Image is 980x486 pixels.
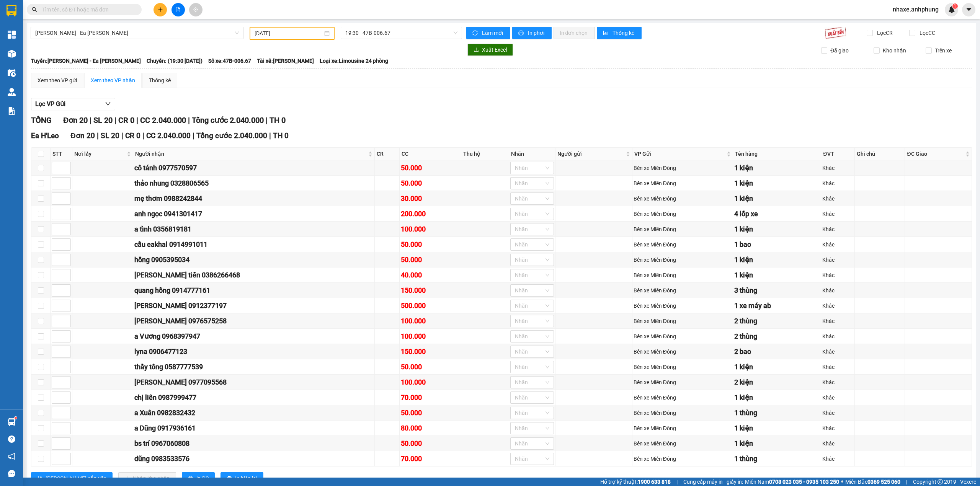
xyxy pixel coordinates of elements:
td: Bến xe Miền Đông [632,237,733,252]
span: Cung cấp máy in - giấy in: [683,478,743,486]
div: 50.000 [401,254,460,265]
div: 1 kiện [734,193,820,204]
div: 50.000 [401,239,460,250]
div: 2 thùng [734,316,820,326]
th: ĐVT [821,148,854,160]
div: Khác [822,240,853,249]
img: warehouse-icon [8,50,16,58]
button: file-add [171,3,185,16]
strong: 1900 633 818 [638,479,671,485]
div: 80.000 [401,423,460,434]
th: STT [51,148,72,160]
button: plus [154,3,167,16]
span: 1 [954,3,956,9]
img: warehouse-icon [8,418,16,426]
span: Tổng cước 2.040.000 [192,116,264,125]
div: Khác [822,332,853,341]
span: TH 0 [269,116,286,125]
div: Bến xe Miền Đông [634,210,732,218]
div: 1 kiện [734,362,820,372]
div: bs trí 0967060808 [134,438,374,449]
button: aim [189,3,203,16]
div: Bến xe Miền Đông [634,455,732,463]
div: 1 kiện [734,392,820,403]
div: Bến xe Miền Đông [634,271,732,279]
span: | [188,116,190,125]
div: [PERSON_NAME] 0976575258 [134,316,374,326]
td: Bến xe Miền Đông [632,329,733,344]
div: Khác [822,424,853,432]
span: Nơi lấy [74,150,125,158]
strong: 0369 525 060 [867,479,900,485]
div: 4 lốp xe [734,209,820,219]
div: 150.000 [401,285,460,296]
span: CC 2.040.000 [146,131,191,140]
div: Bến xe Miền Đông [634,240,732,249]
td: Bến xe Miền Đông [632,206,733,222]
span: printer [518,30,525,36]
span: Lọc CC [916,29,936,37]
span: VP Gửi [634,150,725,158]
span: bar-chart [603,30,609,36]
div: Khác [822,363,853,371]
span: message [8,470,15,477]
div: 100.000 [401,377,460,388]
div: 30.000 [401,193,460,204]
div: Khác [822,194,853,203]
span: notification [8,453,15,460]
strong: 0708 023 035 - 0935 103 250 [769,479,839,485]
input: 13/10/2025 [255,29,323,38]
div: [PERSON_NAME] tiến 0386266468 [134,270,374,281]
span: search [32,7,37,12]
div: quang hồng 0914777161 [134,285,374,296]
button: caret-down [962,3,975,16]
td: Bến xe Miền Đông [632,176,733,191]
b: Tuyến: [PERSON_NAME] - Ea [PERSON_NAME] [31,58,141,64]
th: Thu hộ [461,148,509,160]
button: sort-ascending[PERSON_NAME] sắp xếp [31,472,113,484]
div: 200.000 [401,209,460,219]
span: In phơi [528,29,546,37]
span: caret-down [965,6,972,13]
th: CR [375,148,400,160]
div: Bến xe Miền Đông [634,409,732,417]
span: copyright [938,479,943,484]
span: | [121,131,123,140]
span: Lọc VP Gửi [35,99,65,109]
span: Thống kê [612,29,635,37]
div: Khác [822,439,853,448]
td: Bến xe Miền Đông [632,283,733,298]
div: Khác [822,286,853,295]
button: downloadNhập kho nhận [118,472,176,484]
div: 50.000 [401,163,460,173]
sup: 1 [952,3,958,9]
span: | [136,116,138,125]
div: Bến xe Miền Đông [634,332,732,341]
td: Bến xe Miền Đông [632,359,733,375]
span: 19:30 - 47B-006.67 [345,27,458,39]
div: Khác [822,302,853,310]
span: sync [472,30,479,36]
span: Tài xế: [PERSON_NAME] [257,57,314,65]
div: Khác [822,225,853,233]
td: Bến xe Miền Đông [632,421,733,436]
div: 1 kiện [734,178,820,189]
span: TH 0 [273,131,289,140]
span: CR 0 [118,116,134,125]
th: CC [400,148,461,160]
div: Khác [822,378,853,387]
span: sort-ascending [37,476,42,482]
span: SL 20 [101,131,119,140]
span: Xuất Excel [482,46,507,54]
span: Loại xe: Limousine 24 phòng [320,57,388,65]
div: 50.000 [401,408,460,418]
span: | [906,478,907,486]
div: cô tánh 0977570597 [134,163,374,173]
input: Tìm tên, số ĐT hoặc mã đơn [42,5,132,14]
div: Khác [822,409,853,417]
span: Số xe: 47B-006.67 [208,57,251,65]
span: | [193,131,194,140]
div: Bến xe Miền Đông [634,439,732,448]
sup: 1 [15,417,17,419]
div: 50.000 [401,178,460,189]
